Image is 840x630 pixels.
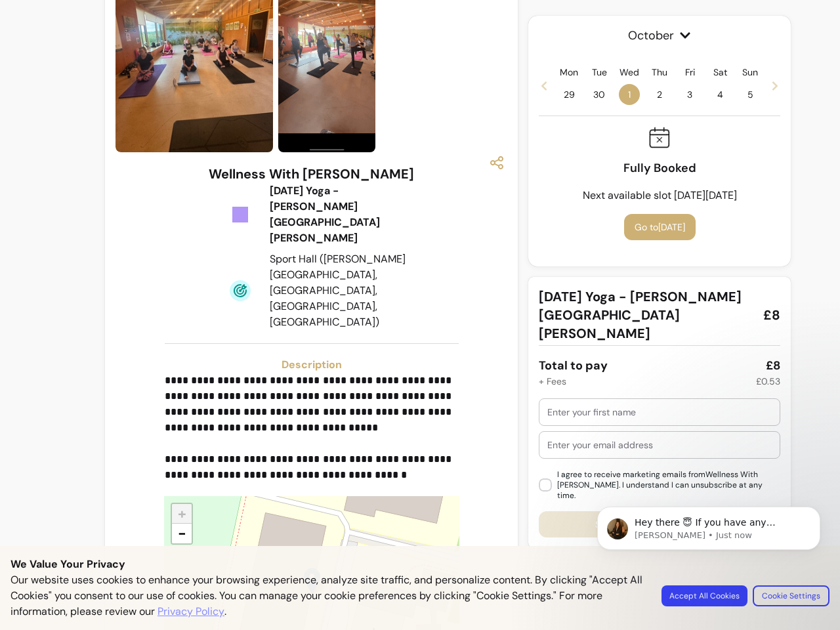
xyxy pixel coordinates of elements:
[624,214,696,240] button: Go to[DATE]
[230,204,251,225] img: Tickets Icon
[10,572,646,619] p: Our website uses cookies to enhance your browsing experience, analyze site traffic, and personali...
[740,84,761,105] span: 5
[178,524,186,543] span: −
[539,375,566,388] div: + Fees
[178,504,186,523] span: +
[539,26,780,45] span: October
[589,84,610,105] span: 30
[619,66,639,79] p: Wed
[763,306,780,324] span: £8
[652,66,667,79] p: Thu
[649,84,670,105] span: 2
[756,375,780,388] div: £0.53
[157,604,224,619] a: Privacy Policy
[209,165,414,183] h3: Wellness With [PERSON_NAME]
[583,188,737,203] p: Next available slot [DATE][DATE]
[679,84,700,105] span: 3
[619,84,640,105] span: 1
[577,479,840,623] iframe: Intercom notifications message
[172,524,192,543] a: Zoom out
[539,287,753,343] span: [DATE] Yoga - [PERSON_NAME][GEOGRAPHIC_DATA][PERSON_NAME]
[713,66,727,79] p: Sat
[766,356,780,375] div: £8
[539,356,608,375] div: Total to pay
[547,406,772,419] input: Enter your first name
[560,66,578,79] p: Mon
[172,504,192,524] a: Zoom in
[742,66,758,79] p: Sun
[685,66,695,79] p: Fri
[10,556,829,572] p: We Value Your Privacy
[558,84,579,105] span: 29
[592,66,607,79] p: Tue
[649,127,670,148] img: Fully booked icon
[547,438,772,451] input: Enter your email address
[270,183,407,246] div: [DATE] Yoga - [PERSON_NAME][GEOGRAPHIC_DATA][PERSON_NAME]
[165,357,459,373] h3: Description
[623,159,696,177] p: Fully Booked
[270,251,407,330] div: Sport Hall ([PERSON_NAME][GEOGRAPHIC_DATA], [GEOGRAPHIC_DATA], [GEOGRAPHIC_DATA], [GEOGRAPHIC_DATA])
[709,84,730,105] span: 4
